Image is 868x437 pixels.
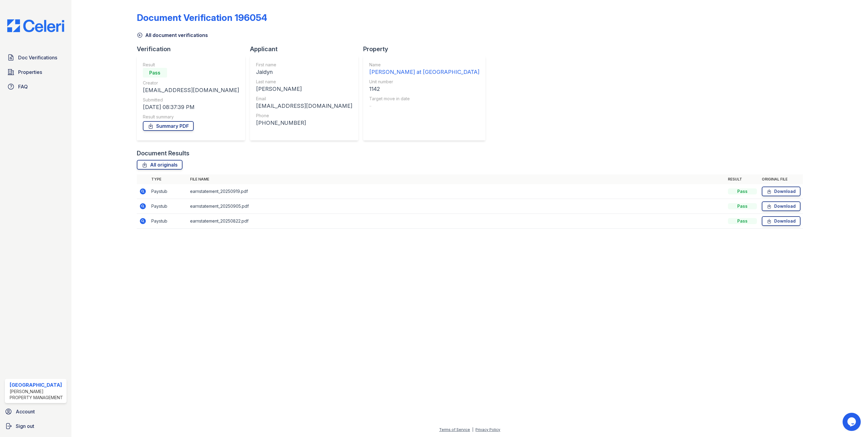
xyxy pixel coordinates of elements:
[369,96,479,102] div: Target move in date
[143,68,167,78] div: Pass
[256,113,352,119] div: Phone
[728,218,757,224] div: Pass
[149,199,188,214] td: Paystub
[256,79,352,85] div: Last name
[256,85,352,93] div: [PERSON_NAME]
[5,51,67,64] a: Doc Verifications
[762,201,801,211] a: Download
[188,199,725,214] td: earnstatement_20250905.pdf
[759,174,803,184] th: Original file
[369,62,479,76] a: Name [PERSON_NAME] at [GEOGRAPHIC_DATA]
[472,427,473,432] div: |
[18,54,57,61] span: Doc Verifications
[256,119,352,127] div: [PHONE_NUMBER]
[475,427,500,432] a: Privacy Policy
[137,31,208,39] a: All document verifications
[143,103,239,111] div: [DATE] 08:37:39 PM
[256,62,352,68] div: First name
[762,187,801,196] a: Download
[762,216,801,226] a: Download
[369,62,479,68] div: Name
[16,408,35,415] span: Account
[728,188,757,194] div: Pass
[5,66,67,78] a: Properties
[143,86,239,94] div: [EMAIL_ADDRESS][DOMAIN_NAME]
[143,97,239,103] div: Submitted
[137,45,250,53] div: Verification
[369,85,479,93] div: 1142
[18,68,42,76] span: Properties
[137,160,182,170] a: All originals
[256,68,352,76] div: Jaidyn
[16,422,34,430] span: Sign out
[843,413,862,431] iframe: chat widget
[2,406,69,418] a: Account
[369,102,479,110] div: -
[143,62,239,68] div: Result
[10,381,64,389] div: [GEOGRAPHIC_DATA]
[256,102,352,110] div: [EMAIL_ADDRESS][DOMAIN_NAME]
[188,214,725,229] td: earnstatement_20250822.pdf
[369,79,479,85] div: Unit number
[439,427,470,432] a: Terms of Service
[143,80,239,86] div: Creator
[725,174,759,184] th: Result
[18,83,28,90] span: FAQ
[143,121,194,131] a: Summary PDF
[188,174,725,184] th: File name
[10,389,64,401] div: [PERSON_NAME] Property Management
[728,203,757,209] div: Pass
[137,149,189,157] div: Document Results
[143,114,239,120] div: Result summary
[2,19,69,32] img: CE_Logo_Blue-a8612792a0a2168367f1c8372b55b34899dd931a85d93a1a3d3e32e68fde9ad4.png
[369,68,479,76] div: [PERSON_NAME] at [GEOGRAPHIC_DATA]
[2,420,69,432] a: Sign out
[363,45,490,53] div: Property
[149,214,188,229] td: Paystub
[149,174,188,184] th: Type
[256,96,352,102] div: Email
[149,184,188,199] td: Paystub
[188,184,725,199] td: earnstatement_20250919.pdf
[137,12,267,23] div: Document Verification 196054
[250,45,363,53] div: Applicant
[5,81,67,93] a: FAQ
